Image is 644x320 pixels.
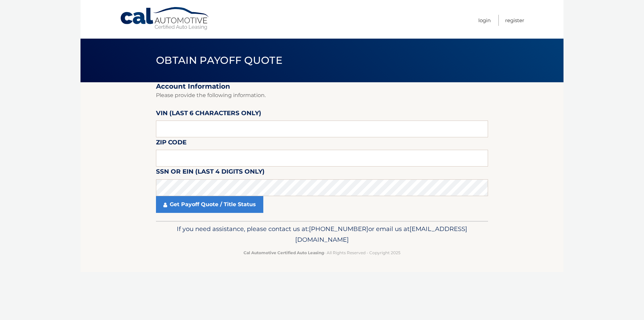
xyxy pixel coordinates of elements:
label: VIN (last 6 characters only) [156,108,261,121]
p: Please provide the following information. [156,91,488,100]
p: If you need assistance, please contact us at: or email us at [160,224,484,245]
span: Obtain Payoff Quote [156,54,282,66]
span: [PHONE_NUMBER] [309,225,368,233]
strong: Cal Automotive Certified Auto Leasing [244,250,324,255]
a: Login [478,15,491,26]
label: SSN or EIN (last 4 digits only) [156,167,265,179]
a: Cal Automotive [120,7,210,31]
label: Zip Code [156,137,186,150]
h2: Account Information [156,82,488,91]
p: - All Rights Reserved - Copyright 2025 [160,249,484,256]
a: Register [505,15,524,26]
a: Get Payoff Quote / Title Status [156,196,263,213]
